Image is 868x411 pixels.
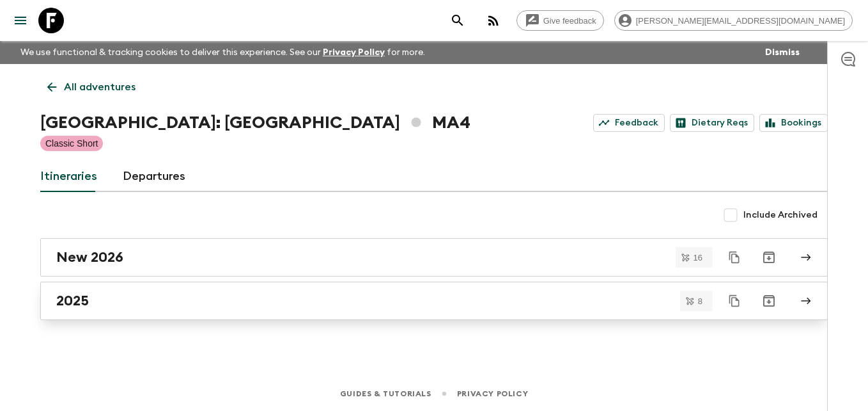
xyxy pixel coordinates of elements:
span: Give feedback [536,16,603,26]
button: Archive [756,245,782,270]
p: We use functional & tracking cookies to deliver this experience. See our for more. [15,41,430,64]
a: All adventures [40,74,143,100]
button: menu [8,8,33,33]
a: Guides & Tutorials [340,387,431,401]
h2: New 2026 [56,249,123,266]
button: search adventures [445,8,470,33]
p: Classic Short [45,137,98,150]
button: Archive [756,288,782,314]
a: Itineraries [40,161,97,192]
span: Include Archived [743,209,818,222]
span: 8 [690,297,710,305]
a: Give feedback [516,10,604,31]
button: Duplicate [723,246,746,269]
a: New 2026 [40,238,828,277]
button: Dismiss [762,44,803,61]
a: Dietary Reqs [670,114,754,132]
a: 2025 [40,282,828,320]
button: Duplicate [723,289,746,312]
a: Privacy Policy [323,48,385,57]
span: [PERSON_NAME][EMAIL_ADDRESS][DOMAIN_NAME] [629,16,852,26]
a: Departures [123,161,185,192]
a: Feedback [593,114,665,132]
span: 16 [686,254,710,262]
div: [PERSON_NAME][EMAIL_ADDRESS][DOMAIN_NAME] [614,10,853,31]
p: All adventures [64,79,136,95]
a: Bookings [759,114,828,132]
a: Privacy Policy [457,387,528,401]
h1: [GEOGRAPHIC_DATA]: [GEOGRAPHIC_DATA] MA4 [40,110,470,136]
h2: 2025 [56,293,89,309]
